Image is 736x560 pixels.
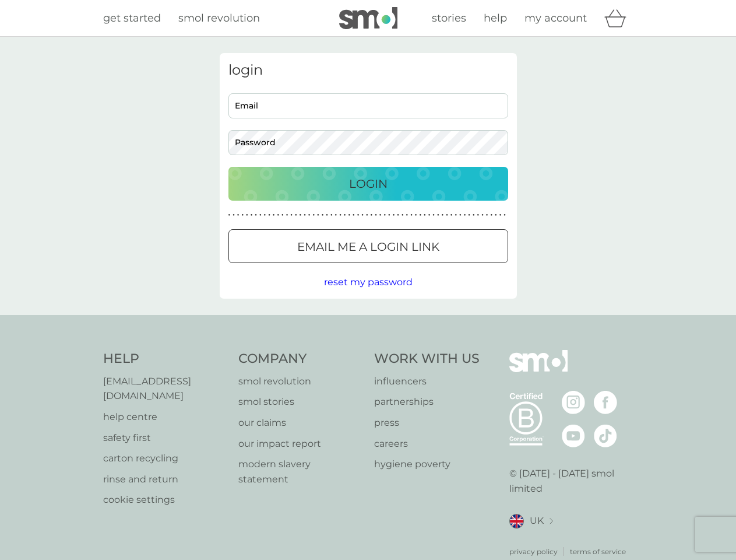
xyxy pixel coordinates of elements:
[432,10,466,27] a: stories
[406,212,409,218] p: ●
[103,409,227,425] a: help centre
[238,415,362,430] a: our claims
[477,212,480,218] p: ●
[366,212,368,218] p: ●
[424,212,426,218] p: ●
[103,430,227,446] p: safety first
[402,212,404,218] p: ●
[419,212,421,218] p: ●
[432,12,466,24] span: stories
[103,12,161,24] span: get started
[103,10,161,27] a: get started
[255,212,257,218] p: ●
[344,212,346,218] p: ●
[286,212,288,218] p: ●
[509,466,633,496] p: © [DATE] - [DATE] smol limited
[530,513,544,528] span: UK
[103,374,227,404] a: [EMAIL_ADDRESS][DOMAIN_NAME]
[264,212,266,218] p: ●
[228,229,508,263] button: Email me a login link
[238,436,362,452] a: our impact report
[481,212,484,218] p: ●
[178,12,260,24] span: smol revolution
[233,212,235,218] p: ●
[103,472,227,487] a: rinse and return
[238,350,362,368] h4: Company
[486,212,488,218] p: ●
[374,394,480,409] a: partnerships
[238,374,362,389] a: smol revolution
[437,212,439,218] p: ●
[374,374,480,389] a: influencers
[353,212,355,218] p: ●
[251,212,253,218] p: ●
[330,212,333,218] p: ●
[499,212,502,218] p: ●
[259,212,262,218] p: ●
[495,212,497,218] p: ●
[304,212,306,218] p: ●
[324,275,413,290] button: reset my password
[450,212,453,218] p: ●
[388,212,390,218] p: ●
[397,212,399,218] p: ●
[393,212,395,218] p: ●
[312,212,315,218] p: ●
[324,276,413,288] span: reset my password
[459,212,462,218] p: ●
[228,62,508,79] h3: login
[570,546,626,557] a: terms of service
[484,10,507,27] a: help
[432,212,435,218] p: ●
[484,12,507,24] span: help
[509,350,568,390] img: smol
[509,546,558,557] a: privacy policy
[326,212,328,218] p: ●
[308,212,311,218] p: ●
[446,212,448,218] p: ●
[410,212,413,218] p: ●
[237,212,240,218] p: ●
[348,212,350,218] p: ●
[238,457,362,487] p: modern slavery statement
[178,10,260,27] a: smol revolution
[103,492,227,508] a: cookie settings
[297,237,439,256] p: Email me a login link
[290,212,293,218] p: ●
[455,212,457,218] p: ●
[379,212,382,218] p: ●
[562,424,585,447] img: visit the smol Youtube page
[524,10,587,27] a: my account
[228,167,508,201] button: Login
[374,350,480,368] h4: Work With Us
[103,451,227,466] a: carton recycling
[594,424,617,447] img: visit the smol Tiktok page
[339,212,341,218] p: ●
[374,457,480,472] a: hygiene poverty
[322,212,324,218] p: ●
[490,212,492,218] p: ●
[524,12,587,24] span: my account
[428,212,431,218] p: ●
[103,350,227,368] h4: Help
[273,212,275,218] p: ●
[374,415,480,430] a: press
[238,394,362,409] a: smol stories
[503,212,506,218] p: ●
[228,212,231,218] p: ●
[509,514,524,528] img: UK flag
[357,212,360,218] p: ●
[349,174,388,193] p: Login
[361,212,364,218] p: ●
[374,436,480,452] p: careers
